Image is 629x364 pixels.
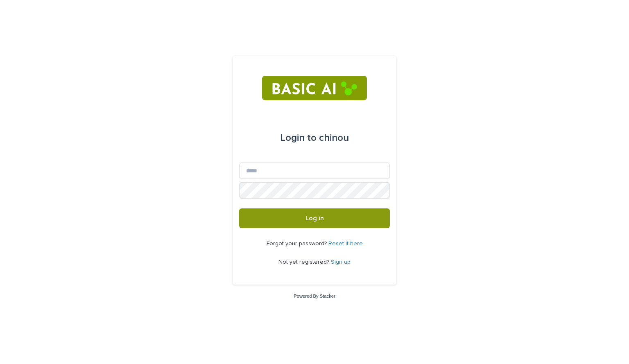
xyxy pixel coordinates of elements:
[262,76,367,100] img: RtIB8pj2QQiOZo6waziI
[239,208,390,228] button: Log in
[331,259,351,265] a: Sign up
[280,133,317,143] span: Login to
[328,241,363,246] a: Reset it here
[267,241,328,246] span: Forgot your password?
[294,294,335,298] a: Powered By Stacker
[305,215,324,222] span: Log in
[280,127,349,149] div: chinou
[278,259,331,265] span: Not yet registered?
